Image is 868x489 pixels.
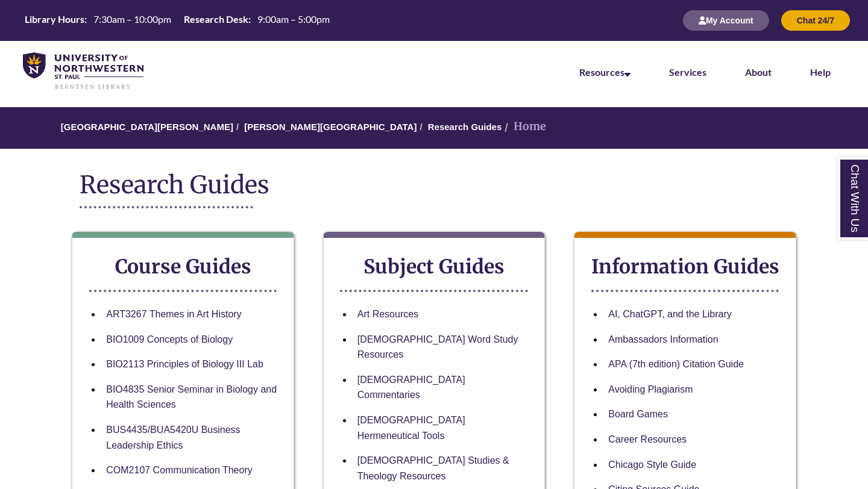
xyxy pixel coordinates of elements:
button: Chat 24/7 [781,10,850,31]
a: AI, ChatGPT, and the Library [608,309,732,319]
strong: Information Guides [591,255,779,279]
a: Chat 24/7 [781,15,850,25]
table: Hours Today [20,13,335,28]
li: Home [502,118,546,135]
a: APA (7th edition) Citation Guide [608,359,744,369]
a: About [745,66,772,78]
img: UNWSP Library Logo [23,52,143,90]
span: 7:30am – 10:00pm [93,13,171,25]
a: Services [669,66,706,78]
strong: Subject Guides [363,255,505,279]
a: BIO2113 Principles of Biology III Lab [106,359,263,369]
a: [DEMOGRAPHIC_DATA] Word Study Resources [357,334,518,360]
a: Help [810,66,831,78]
a: [GEOGRAPHIC_DATA][PERSON_NAME] [61,122,233,132]
span: 9:00am – 5:00pm [257,13,330,25]
a: Avoiding Plagiarism [608,384,693,394]
a: [DEMOGRAPHIC_DATA] Commentaries [357,375,465,400]
a: My Account [683,15,769,25]
a: Chicago Style Guide [608,459,696,470]
a: [DEMOGRAPHIC_DATA] Hermeneutical Tools [357,415,465,441]
a: Career Resources [608,434,687,444]
a: [PERSON_NAME][GEOGRAPHIC_DATA] [244,122,417,132]
strong: Course Guides [115,255,251,279]
a: Art Resources [357,309,418,319]
a: [DEMOGRAPHIC_DATA] Studies & Theology Resources [357,455,509,481]
a: Ambassadors Information [608,334,718,344]
a: Research Guides [428,122,502,132]
button: My Account [683,10,769,31]
a: BIO4835 Senior Seminar in Biology and Health Sciences [106,384,277,410]
th: Research Desk: [179,13,253,26]
a: BIO1009 Concepts of Biology [106,334,233,344]
a: BUS4435/BUA5420U Business Leadership Ethics [106,425,240,450]
a: Resources [579,66,631,78]
a: Hours Today [20,13,335,29]
th: Library Hours: [20,13,89,26]
a: ART3267 Themes in Art History [106,309,241,319]
a: COM2107 Communication Theory [106,465,252,475]
a: Board Games [608,409,668,419]
span: Research Guides [80,170,269,200]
